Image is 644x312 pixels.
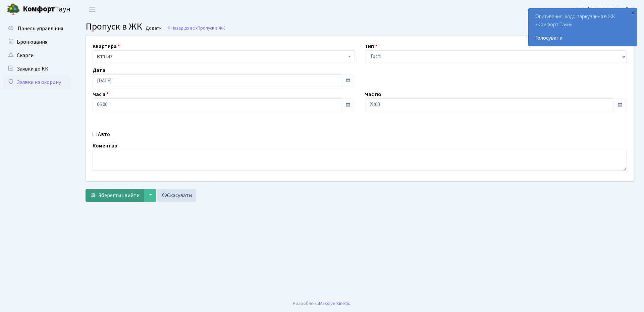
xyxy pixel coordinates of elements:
a: Заявки на охорону [3,76,70,89]
label: Дата [93,66,105,74]
a: ФОП [PERSON_NAME]. Н. [575,5,636,13]
a: Заявки до КК [3,62,70,76]
a: Голосувати [535,34,630,42]
a: Назад до всіхПропуск в ЖК [167,25,225,31]
span: Панель управління [18,25,63,32]
a: Скасувати [157,189,196,202]
button: Зберегти і вийти [86,189,144,202]
button: Переключити навігацію [84,4,101,15]
span: Пропуск в ЖК [86,20,142,33]
label: Квартира [93,42,120,50]
small: Додати . [144,26,164,31]
span: Таун [23,4,70,15]
b: ФОП [PERSON_NAME]. Н. [575,6,636,13]
div: Опитування щодо паркування в ЖК «Комфорт Таун» [529,8,637,46]
label: Час по [365,90,381,98]
label: Авто [98,130,110,138]
label: Час з [93,90,109,98]
span: <b>КТ7</b>&nbsp;&nbsp;&nbsp;447 [93,50,355,63]
a: Панель управління [3,22,70,35]
img: logo.png [7,3,20,16]
b: Комфорт [23,4,55,14]
a: Бронювання [3,35,70,49]
span: <b>КТ7</b>&nbsp;&nbsp;&nbsp;447 [97,53,346,60]
a: Скарги [3,49,70,62]
div: Розроблено . [293,300,351,307]
span: Зберегти і вийти [98,192,140,199]
span: Пропуск в ЖК [198,25,225,31]
label: Тип [365,42,377,50]
label: Коментар [93,142,117,150]
b: КТ7 [97,53,105,60]
a: Massive Kinetic [319,300,350,307]
div: × [630,9,636,16]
